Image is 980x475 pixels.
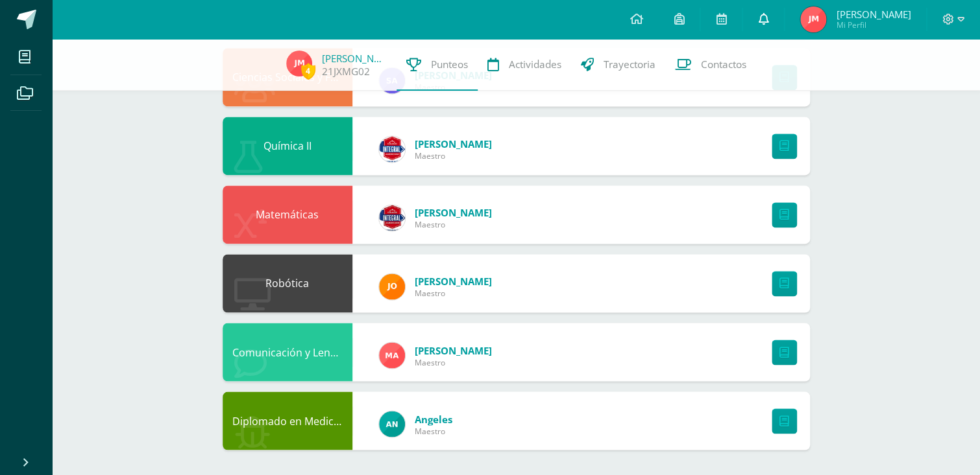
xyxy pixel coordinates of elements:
[415,288,492,299] span: Maestro
[223,185,352,244] div: Matemáticas
[509,58,561,71] span: Actividades
[223,391,352,450] div: Diplomado en Medicina
[836,19,911,30] span: Mi Perfil
[701,58,746,71] span: Contactos
[478,39,571,91] a: Actividades
[571,39,665,91] a: Trayectoria
[322,65,370,78] a: 21JXMG02
[397,39,478,91] a: Punteos
[415,137,492,150] span: [PERSON_NAME]
[223,323,352,381] div: Comunicación y Lenguaje L3 Inglés
[415,206,492,219] span: [PERSON_NAME]
[379,411,405,437] img: 15341618f26ce5bfe2675660bde8fdbd.png
[379,205,405,231] img: 28f031d49d6967cb0dd97ba54f7eb134.png
[379,273,405,299] img: 30108eeae6c649a9a82bfbaad6c0d1cb.png
[415,425,452,436] span: Maestro
[223,254,352,312] div: Robótica
[800,6,826,32] img: a7c383412fd964880891d727eefbd729.png
[286,51,312,76] img: a7c383412fd964880891d727eefbd729.png
[415,219,492,230] span: Maestro
[223,117,352,175] div: Química II
[379,136,405,162] img: 21588b49a14a63eb6c43a3d6c8f636e1.png
[836,8,911,21] span: [PERSON_NAME]
[415,412,452,425] span: Angeles
[431,58,468,71] span: Punteos
[415,356,492,367] span: Maestro
[301,63,315,79] span: 4
[415,275,492,288] span: [PERSON_NAME]
[415,150,492,161] span: Maestro
[379,342,405,368] img: 84fb52d7327b6f4cb11ca15c99e8ab71.png
[604,58,655,71] span: Trayectoria
[322,52,387,65] a: [PERSON_NAME]
[665,39,756,91] a: Contactos
[415,343,492,356] span: [PERSON_NAME]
